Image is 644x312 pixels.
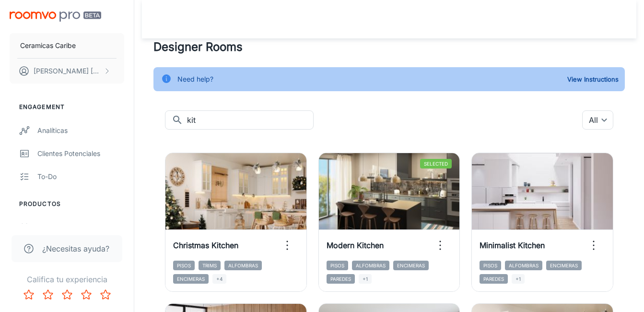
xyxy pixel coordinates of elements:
span: Pisos [327,261,348,270]
span: +1 [359,274,372,284]
span: Selected [420,159,452,168]
span: Alfombras [224,261,262,270]
div: Clientes potenciales [37,148,124,159]
span: Pisos [173,261,195,270]
span: Paredes [480,274,508,284]
p: Califica tu experiencia [8,274,126,285]
div: Need help? [177,70,213,88]
span: +4 [212,274,226,284]
button: View Instructions [565,72,621,86]
p: Ceramicas Caribe [20,40,76,51]
div: Mis productos [37,222,124,233]
h6: Modern Kitchen [327,240,384,251]
button: Rate 3 star [58,285,77,304]
span: Paredes [327,274,355,284]
button: Rate 5 star [96,285,115,304]
button: Rate 4 star [77,285,96,304]
img: Roomvo PRO Beta [10,12,101,22]
span: Trims [199,261,221,270]
span: Encimeras [393,261,429,270]
span: Alfombras [352,261,389,270]
div: Analíticas [37,125,124,136]
span: Pisos [480,261,501,270]
div: To-do [37,171,124,182]
button: Rate 1 star [19,285,38,304]
h6: Minimalist Kitchen [480,240,545,251]
button: Rate 2 star [38,285,58,304]
span: ¿Necesitas ayuda? [42,243,109,254]
button: [PERSON_NAME] [PERSON_NAME] [10,59,124,84]
h4: Designer Rooms [153,38,625,56]
h6: Christmas Kitchen [173,240,238,251]
div: All [582,110,613,130]
button: Ceramicas Caribe [10,33,124,58]
span: +1 [512,274,525,284]
span: Encimeras [173,274,209,284]
input: Search... [187,110,314,130]
p: [PERSON_NAME] [PERSON_NAME] [34,66,101,76]
span: Alfombras [505,261,542,270]
span: Encimeras [546,261,582,270]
